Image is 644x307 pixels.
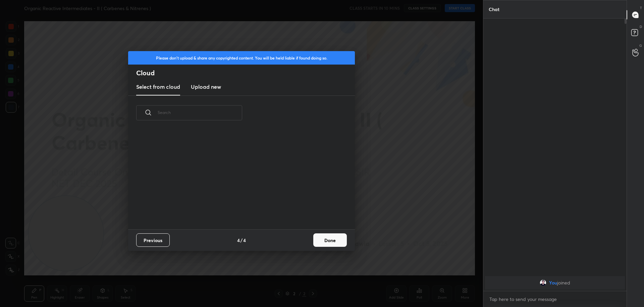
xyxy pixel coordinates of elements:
button: Previous [136,233,170,247]
p: G [639,43,642,48]
h3: Upload new [191,83,221,91]
h4: 4 [237,237,240,244]
input: Search [158,98,242,127]
div: grid [128,128,347,229]
img: f09d9dab4b74436fa4823a0cd67107e0.jpg [540,279,546,286]
h3: Select from cloud [136,83,180,91]
p: D [640,24,642,29]
div: grid [483,275,627,291]
p: T [640,5,642,10]
span: You [549,280,557,285]
h2: Cloud [136,69,355,77]
div: Please don't upload & share any copyrighted content. You will be held liable if found doing so. [128,51,355,65]
h4: / [240,237,243,244]
h4: 4 [243,237,246,244]
button: Done [313,233,347,247]
span: joined [557,280,570,285]
p: Chat [483,0,505,18]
